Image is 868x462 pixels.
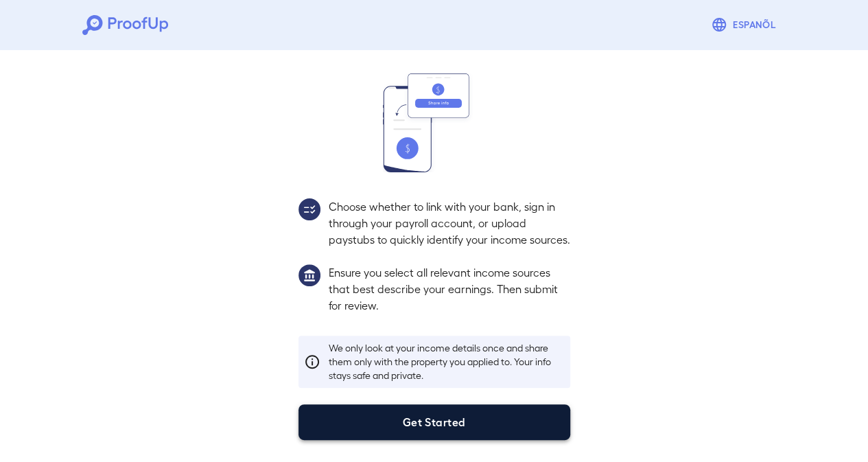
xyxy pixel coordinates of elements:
[298,198,320,220] img: group2.svg
[383,73,486,172] img: transfer_money.svg
[705,11,786,38] button: Espanõl
[298,404,570,440] button: Get Started
[329,341,565,382] p: We only look at your income details once and share them only with the property you applied to. Yo...
[329,198,570,248] p: Choose whether to link with your bank, sign in through your payroll account, or upload paystubs t...
[329,264,570,314] p: Ensure you select all relevant income sources that best describe your earnings. Then submit for r...
[298,264,320,286] img: group1.svg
